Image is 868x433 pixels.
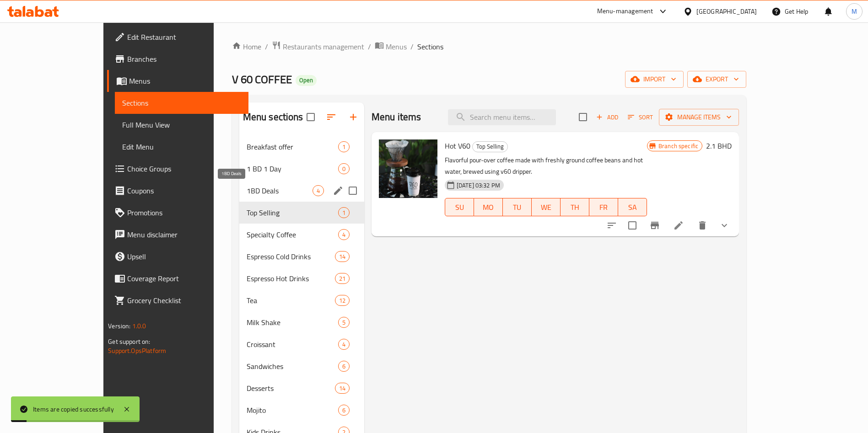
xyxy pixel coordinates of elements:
p: Flavorful pour-over coffee made with freshly ground coffee beans and hot water, brewed using v60 ... [445,155,647,177]
span: 4 [339,230,349,239]
span: Sort [628,112,653,123]
input: search [448,109,556,125]
div: Mojito6 [239,399,364,421]
svg: Show Choices [719,220,730,231]
span: Desserts [247,383,335,394]
a: Edit menu item [673,220,684,231]
div: Specialty Coffee4 [239,224,364,246]
span: Branches [127,53,241,64]
a: Full Menu View [115,114,248,136]
span: Sections [122,97,241,108]
span: Top Selling [473,141,507,152]
span: Manage items [666,112,732,123]
span: Add item [593,110,622,124]
div: Milk Shake [247,317,338,328]
span: Open [296,76,317,84]
div: Milk Shake5 [239,311,364,333]
span: Get support on: [108,336,150,347]
span: Edit Restaurant [127,32,241,43]
div: 1 BD 1 Day [247,163,338,174]
span: Promotions [127,207,241,218]
a: Branches [107,48,248,70]
div: Breakfast offer1 [239,136,364,158]
div: Top Selling [247,207,338,218]
span: TU [507,201,528,214]
nav: breadcrumb [232,41,747,53]
button: delete [691,214,713,236]
span: Menus [129,75,241,86]
span: 5 [339,318,349,327]
div: Items are copied successfully [33,404,114,414]
span: Tea [247,295,335,306]
span: Hot V60 [445,139,470,153]
button: TH [561,198,589,216]
button: Manage items [659,109,739,126]
span: Version: [108,320,130,332]
div: items [335,251,350,262]
span: Sort items [622,110,659,124]
span: WE [535,201,557,214]
div: Espresso Cold Drinks14 [239,246,364,267]
span: Choice Groups [127,163,241,174]
div: 1BD Deals4edit [239,180,364,202]
a: Coverage Report [107,267,248,289]
div: Croissant4 [239,333,364,355]
span: V 60 COFFEE [232,69,292,90]
button: TU [503,198,532,216]
a: Upsell [107,246,248,267]
span: Specialty Coffee [247,229,338,240]
div: items [338,339,350,350]
span: 1BD Deals [247,185,313,196]
span: 12 [335,296,349,305]
span: 14 [335,252,349,261]
a: Coupons [107,180,248,202]
div: Croissant [247,339,338,350]
span: Sort sections [320,106,342,128]
button: edit [331,184,345,198]
div: 1 BD 1 Day0 [239,158,364,180]
span: SU [449,201,470,214]
span: Menu disclaimer [127,229,241,240]
li: / [410,41,414,52]
div: Sandwiches [247,361,338,372]
span: Add [595,112,620,123]
span: 6 [339,406,349,415]
span: Espresso Cold Drinks [247,251,335,262]
span: Select to update [623,216,642,235]
a: Restaurants management [272,41,364,53]
div: items [335,295,350,306]
button: sort-choices [601,214,623,236]
span: 1 [339,208,349,217]
div: items [338,361,350,372]
div: items [335,273,350,284]
span: export [695,74,739,85]
a: Menu disclaimer [107,224,248,246]
a: Menus [107,70,248,92]
span: Coupons [127,185,241,196]
button: import [625,71,684,88]
span: Sections [417,41,443,52]
span: 4 [339,340,349,349]
div: items [335,383,350,394]
span: 1 [339,143,349,151]
a: Menus [375,41,407,53]
span: 1.0.0 [132,320,146,332]
h2: Menu sections [243,110,303,124]
a: Grocery Checklist [107,289,248,311]
div: Menu-management [597,6,653,17]
div: items [338,163,350,174]
span: TH [564,201,586,214]
button: WE [532,198,561,216]
span: SA [622,201,643,214]
span: Espresso Hot Drinks [247,273,335,284]
h6: 2.1 BHD [706,139,732,152]
span: Grocery Checklist [127,295,241,306]
div: [GEOGRAPHIC_DATA] [696,6,757,16]
button: SA [618,198,647,216]
span: Branch specific [655,142,702,150]
a: Edit Menu [115,136,248,158]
